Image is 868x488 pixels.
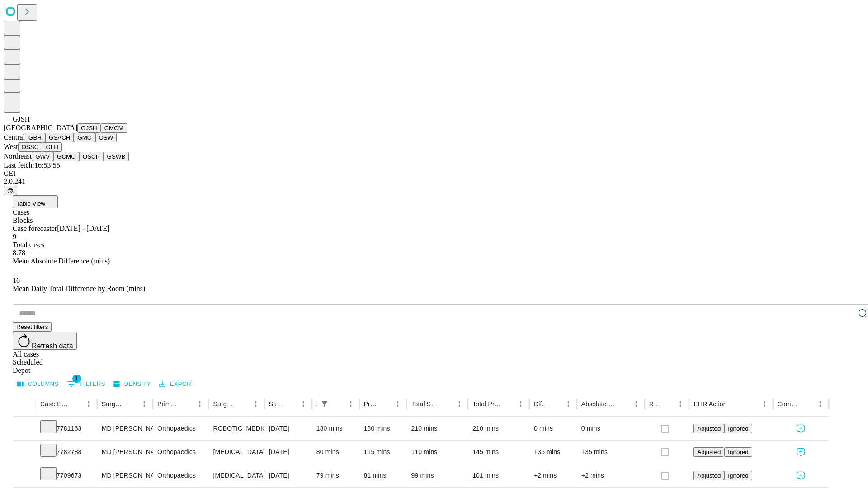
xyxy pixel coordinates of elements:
[13,225,57,232] span: Case forecaster
[364,441,402,464] div: 115 mins
[4,161,60,169] span: Last fetch: 16:53:55
[392,398,404,410] button: Menu
[4,133,25,141] span: Central
[814,398,826,410] button: Menu
[4,152,32,160] span: Northeast
[617,398,630,410] button: Sort
[102,400,124,408] div: Surgeon Name
[4,186,17,195] button: @
[53,152,79,161] button: GCMC
[581,441,640,464] div: +35 mins
[18,445,31,460] button: Expand
[581,417,640,440] div: 0 mins
[104,152,129,161] button: GSWB
[74,133,95,142] button: GMC
[13,233,16,240] span: 9
[4,169,864,178] div: GEI
[213,464,259,487] div: [MEDICAL_DATA] WITH [MEDICAL_DATA] REPAIR
[13,332,77,350] button: Refresh data
[297,398,310,410] button: Menu
[269,400,283,408] div: Surgery Date
[102,417,148,440] div: MD [PERSON_NAME] [PERSON_NAME] Md
[534,400,548,408] div: Difference
[101,123,127,133] button: GMCM
[7,187,14,194] span: @
[157,417,204,440] div: Orthopaedics
[157,441,204,464] div: Orthopaedics
[18,421,31,437] button: Expand
[102,441,148,464] div: MD [PERSON_NAME] [PERSON_NAME] Md
[316,417,355,440] div: 180 mins
[649,400,661,408] div: Resolved in EHR
[16,200,45,207] span: Table View
[316,441,355,464] div: 80 mins
[581,464,640,487] div: +2 mins
[411,400,439,408] div: Total Scheduled Duration
[332,398,344,410] button: Sort
[111,377,153,391] button: Density
[40,417,93,440] div: 7781163
[13,277,20,284] span: 16
[213,441,259,464] div: [MEDICAL_DATA] [MEDICAL_DATA]
[316,464,355,487] div: 79 mins
[801,398,814,410] button: Sort
[724,424,752,433] button: Ignored
[514,398,527,410] button: Menu
[693,424,724,433] button: Adjusted
[13,115,30,123] span: GJSH
[138,398,151,410] button: Menu
[72,374,81,383] span: 1
[724,447,752,457] button: Ignored
[581,400,616,408] div: Absolute Difference
[269,417,307,440] div: [DATE]
[724,471,752,480] button: Ignored
[534,464,572,487] div: +2 mins
[549,398,562,410] button: Sort
[237,398,250,410] button: Sort
[269,464,307,487] div: [DATE]
[15,377,61,391] button: Select columns
[364,417,402,440] div: 180 mins
[693,447,724,457] button: Adjusted
[534,441,572,464] div: +35 mins
[364,400,378,408] div: Predicted In Room Duration
[453,398,466,410] button: Menu
[40,464,93,487] div: 7709673
[472,441,525,464] div: 145 mins
[13,241,44,249] span: Total cases
[562,398,575,410] button: Menu
[697,449,721,455] span: Adjusted
[4,143,18,150] span: West
[102,464,148,487] div: MD [PERSON_NAME] [PERSON_NAME] Md
[318,398,331,410] button: Show filters
[778,400,800,408] div: Comments
[193,398,206,410] button: Menu
[157,400,180,408] div: Primary Service
[125,398,138,410] button: Sort
[4,124,77,131] span: [GEOGRAPHIC_DATA]
[411,441,463,464] div: 110 mins
[758,398,771,410] button: Menu
[472,417,525,440] div: 210 mins
[213,417,259,440] div: ROBOTIC [MEDICAL_DATA] KNEE TOTAL
[32,152,53,161] button: GWV
[284,398,297,410] button: Sort
[728,449,748,455] span: Ignored
[157,464,204,487] div: Orthopaedics
[472,400,501,408] div: Total Predicted Duration
[728,398,741,410] button: Sort
[32,342,73,350] span: Refresh data
[18,468,31,484] button: Expand
[411,464,463,487] div: 99 mins
[316,400,317,408] div: Scheduled In Room Duration
[40,400,69,408] div: Case Epic Id
[379,398,392,410] button: Sort
[16,324,48,330] span: Reset filters
[42,142,61,152] button: GLH
[728,472,748,479] span: Ignored
[213,400,236,408] div: Surgery Name
[728,425,748,432] span: Ignored
[4,178,864,186] div: 2.0.241
[697,425,721,432] span: Adjusted
[411,417,463,440] div: 210 mins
